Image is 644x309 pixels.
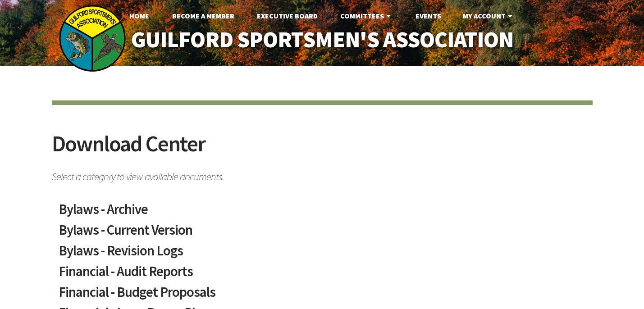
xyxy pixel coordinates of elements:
a: Committees [333,7,400,25]
a: Financial - Audit Reports [59,264,586,285]
a: Become A Member [165,7,242,25]
span: Select a category to view available documents. [52,166,593,182]
a: Bylaws - Current Version [59,223,586,244]
h2: Download Center [52,132,593,166]
a: Bylaws - Revision Logs [59,244,586,264]
a: Bylaws - Archive [59,202,586,223]
a: Events [408,7,448,25]
a: Financial - Budget Proposals [59,285,586,306]
a: Home [122,7,156,25]
a: Executive Board [250,7,325,25]
a: Guilford Sportsmen's Association [112,21,532,59]
img: logo_sm.png [59,5,126,72]
a: My Account [456,7,522,25]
